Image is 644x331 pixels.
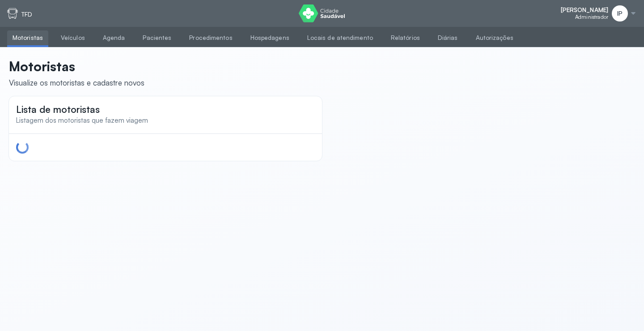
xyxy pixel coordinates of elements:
[617,10,623,17] span: IP
[7,8,18,19] img: tfd.svg
[575,14,608,20] span: Administrador
[16,103,100,115] span: Lista de motoristas
[302,30,378,45] a: Locais de atendimento
[432,30,463,45] a: Diárias
[7,30,48,45] a: Motoristas
[386,30,425,45] a: Relatórios
[137,30,177,45] a: Pacientes
[21,11,32,18] p: TFD
[245,30,295,45] a: Hospedagens
[299,4,345,22] img: logo do Cidade Saudável
[9,58,144,74] p: Motoristas
[470,30,519,45] a: Autorizações
[55,30,90,45] a: Veículos
[9,78,144,87] div: Visualize os motoristas e cadastre novos
[184,30,237,45] a: Procedimentos
[561,6,608,14] span: [PERSON_NAME]
[97,30,131,45] a: Agenda
[16,116,148,125] span: Listagem dos motoristas que fazem viagem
